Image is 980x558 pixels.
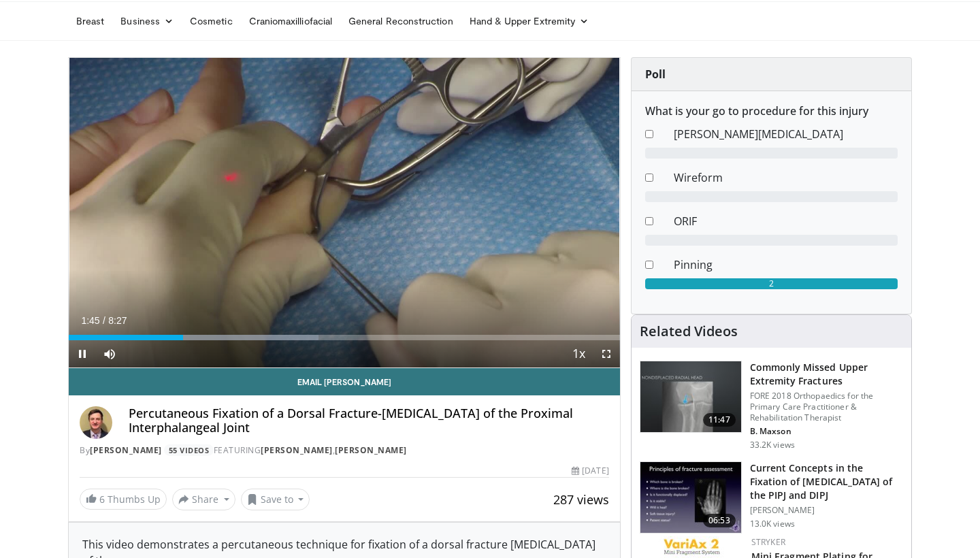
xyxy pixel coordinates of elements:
[69,58,620,368] video-js: Video Player
[69,340,96,367] button: Pause
[664,169,908,186] dd: Wireform
[750,440,795,450] p: 33.2K views
[172,489,235,510] button: Share
[340,7,461,35] a: General Reconstruction
[593,340,620,367] button: Fullscreen
[664,213,908,229] dd: ORIF
[80,489,167,510] a: 6 Thumbs Up
[164,444,214,456] a: 55 Videos
[261,444,333,456] a: [PERSON_NAME]
[640,462,741,533] img: 1e755709-254a-4930-be7d-aa5fbb173ea9.150x105_q85_crop-smart_upscale.jpg
[241,7,340,35] a: Craniomaxilliofacial
[751,536,785,548] a: Stryker
[664,126,908,142] dd: [PERSON_NAME][MEDICAL_DATA]
[108,315,127,326] span: 8:27
[80,406,112,439] img: Avatar
[640,361,903,450] a: 11:47 Commonly Missed Upper Extremity Fractures FORE 2018 Orthopaedics for the Primary Care Pract...
[640,461,903,534] a: 06:53 Current Concepts in the Fixation of [MEDICAL_DATA] of the PIPJ and DIPJ [PERSON_NAME] 13.0K...
[572,465,608,477] div: [DATE]
[90,444,162,456] a: [PERSON_NAME]
[68,7,112,35] a: Breast
[645,67,666,82] strong: Poll
[182,7,241,35] a: Cosmetic
[103,315,105,326] span: /
[645,278,898,289] div: 2
[335,444,407,456] a: [PERSON_NAME]
[69,335,620,340] div: Progress Bar
[112,7,182,35] a: Business
[645,105,898,118] h6: What is your go to procedure for this injury
[241,489,310,510] button: Save to
[750,361,903,388] h3: Commonly Missed Upper Extremity Fractures
[703,514,736,527] span: 06:53
[553,491,609,508] span: 287 views
[81,315,99,326] span: 1:45
[750,391,903,423] p: FORE 2018 Orthopaedics for the Primary Care Practitioner & Rehabilitation Therapist
[640,323,738,340] h4: Related Videos
[80,444,609,457] div: By FEATURING ,
[703,413,736,427] span: 11:47
[99,493,105,506] span: 6
[461,7,598,35] a: Hand & Upper Extremity
[750,505,903,516] p: [PERSON_NAME]
[750,461,903,502] h3: Current Concepts in the Fixation of [MEDICAL_DATA] of the PIPJ and DIPJ
[96,340,123,367] button: Mute
[664,257,908,273] dd: Pinning
[750,519,795,529] p: 13.0K views
[129,406,609,436] h4: Percutaneous Fixation of a Dorsal Fracture-[MEDICAL_DATA] of the Proximal Interphalangeal Joint
[566,340,593,367] button: Playback Rate
[69,368,620,395] a: Email [PERSON_NAME]
[640,361,741,432] img: b2c65235-e098-4cd2-ab0f-914df5e3e270.150x105_q85_crop-smart_upscale.jpg
[750,426,903,437] p: B. Maxson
